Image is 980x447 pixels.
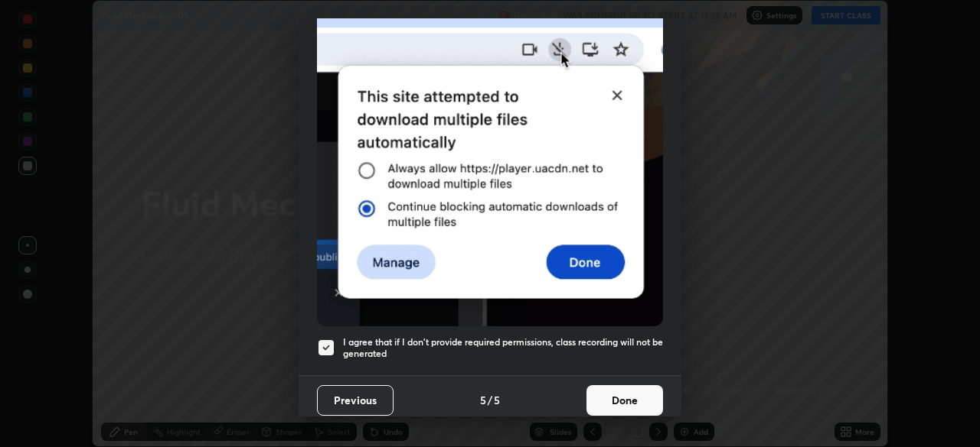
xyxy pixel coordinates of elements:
h5: I agree that if I don't provide required permissions, class recording will not be generated [343,336,663,360]
h4: / [488,392,492,408]
h4: 5 [480,392,486,408]
button: Done [586,385,663,416]
button: Previous [317,385,394,416]
h4: 5 [494,392,500,408]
